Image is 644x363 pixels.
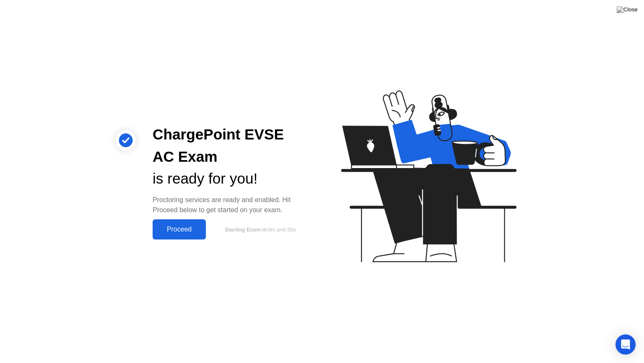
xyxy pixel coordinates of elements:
div: Proctoring services are ready and enabled. Hit Proceed below to get started on your exam. [153,195,309,215]
button: Starting Exam in9m and 59s [210,221,309,237]
div: Open Intercom Messenger [615,334,636,355]
div: ChargePoint EVSE AC Exam [153,124,309,168]
div: Proceed [155,226,203,233]
button: Proceed [153,219,206,239]
div: is ready for you! [153,168,309,190]
span: 9m and 59s [268,226,296,233]
img: Close [617,6,638,13]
